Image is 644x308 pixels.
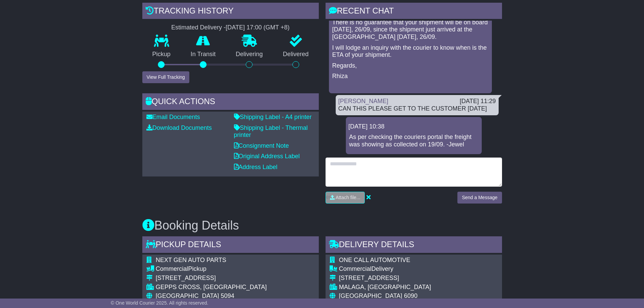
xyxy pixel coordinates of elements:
[332,73,488,80] p: Rhiza
[332,62,488,70] p: Regards,
[156,275,309,282] div: [STREET_ADDRESS]
[156,257,226,263] span: NEXT GEN AUTO PARTS
[234,153,300,160] a: Original Address Label
[234,142,289,149] a: Consignment Note
[142,236,319,255] div: Pickup Details
[460,98,496,105] div: [DATE] 11:29
[326,3,502,21] div: RECENT CHAT
[234,124,308,139] a: Shipping Label - Thermal printer
[234,114,312,120] a: Shipping Label - A4 printer
[338,98,388,104] a: [PERSON_NAME]
[156,265,188,272] span: Commercial
[142,3,319,21] div: Tracking history
[273,51,319,58] p: Delivered
[226,24,290,31] div: [DATE] 17:00 (GMT +8)
[181,51,226,58] p: In Transit
[142,219,502,232] h3: Booking Details
[349,134,478,148] p: As per checking the couriers portal the freight was showing as collected on 19/09. -Jewel
[142,51,181,58] p: Pickup
[339,265,492,273] div: Delivery
[146,124,212,131] a: Download Documents
[349,123,479,131] div: [DATE] 10:38
[339,257,410,263] span: ONE CALL AUTOMOTIVE
[404,292,418,299] span: 6090
[457,192,502,204] button: Send a Message
[338,105,496,113] div: CAN THIS PLEASE GET TO THE CUSTOMER [DATE]
[156,265,309,273] div: Pickup
[146,114,200,120] a: Email Documents
[226,51,273,58] p: Delivering
[142,24,319,31] div: Estimated Delivery -
[142,93,319,112] div: Quick Actions
[332,19,488,41] p: There is no guarantee that your shipment will be on board [DATE], 26/09, since the shipment just ...
[234,164,278,170] a: Address Label
[111,300,209,306] span: © One World Courier 2025. All rights reserved.
[332,44,488,59] p: I will lodge an inquiry with the courier to know when is the ETA of your shipment.
[142,71,189,83] button: View Full Tracking
[339,284,492,291] div: MALAGA, [GEOGRAPHIC_DATA]
[156,284,309,291] div: GEPPS CROSS, [GEOGRAPHIC_DATA]
[339,265,372,272] span: Commercial
[339,292,402,299] span: [GEOGRAPHIC_DATA]
[339,275,492,282] div: [STREET_ADDRESS]
[326,236,502,255] div: Delivery Details
[221,292,234,299] span: 5094
[156,292,219,299] span: [GEOGRAPHIC_DATA]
